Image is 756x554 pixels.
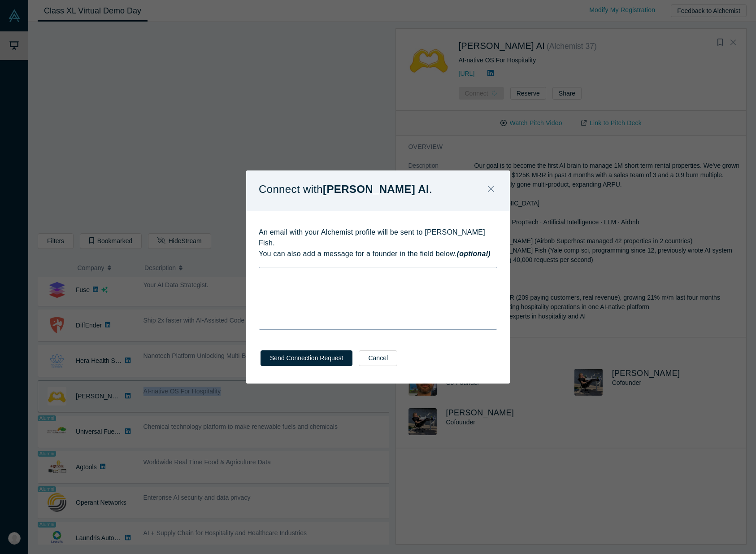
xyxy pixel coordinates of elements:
[482,180,500,199] button: Close
[259,180,432,199] p: Connect with .
[359,350,397,366] button: Cancel
[457,250,491,257] strong: (optional)
[259,227,497,259] p: An email with your Alchemist profile will be sent to [PERSON_NAME] Fish. You can also add a messa...
[265,270,491,279] div: rdw-editor
[323,183,429,195] strong: [PERSON_NAME] AI
[259,267,497,330] div: rdw-wrapper
[261,350,352,366] button: Send Connection Request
